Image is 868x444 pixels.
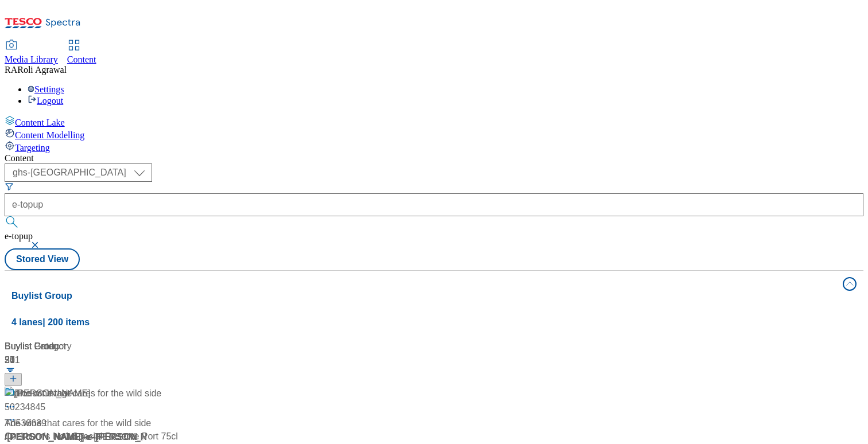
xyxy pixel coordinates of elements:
span: e-topup [5,231,33,241]
div: Buylist Category [5,340,148,353]
input: Search [5,193,863,216]
span: Targeting [15,143,50,153]
a: Logout [28,96,63,106]
div: Ad538639 [5,416,46,430]
a: Targeting [5,141,863,153]
a: Media Library [5,41,58,65]
a: Content Lake [5,115,863,128]
button: Stored View [5,248,80,270]
button: Buylist Group4 lanes| 200 items [5,271,863,335]
h4: Buylist Group [11,289,836,303]
span: Content [67,54,96,64]
span: Roli Agrawal [17,65,67,75]
a: Content [67,41,96,65]
a: Content Modelling [5,128,863,141]
div: 24 [5,353,148,367]
a: Settings [28,84,64,94]
span: 4 lanes | 200 items [11,317,90,327]
svg: Search Filters [5,182,14,191]
span: Content Modelling [15,130,84,140]
span: Content Lake [15,118,65,127]
span: Media Library [5,54,58,64]
span: RA [5,65,17,75]
div: [PERSON_NAME] [15,387,91,400]
div: Content [5,153,863,163]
